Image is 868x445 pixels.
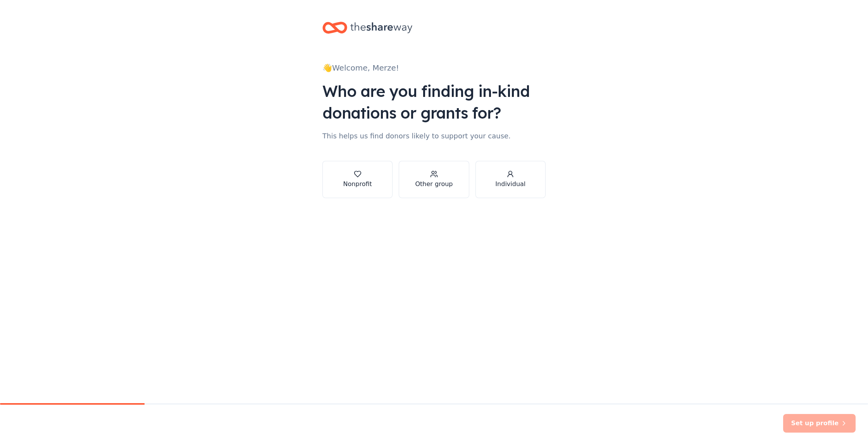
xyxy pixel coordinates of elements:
[415,179,453,189] div: Other group
[322,161,393,198] button: Nonprofit
[343,179,372,189] div: Nonprofit
[475,161,546,198] button: Individual
[399,161,469,198] button: Other group
[322,80,546,124] div: Who are you finding in-kind donations or grants for?
[322,130,546,142] div: This helps us find donors likely to support your cause.
[495,179,525,189] div: Individual
[322,62,546,74] div: 👋 Welcome, Merze!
